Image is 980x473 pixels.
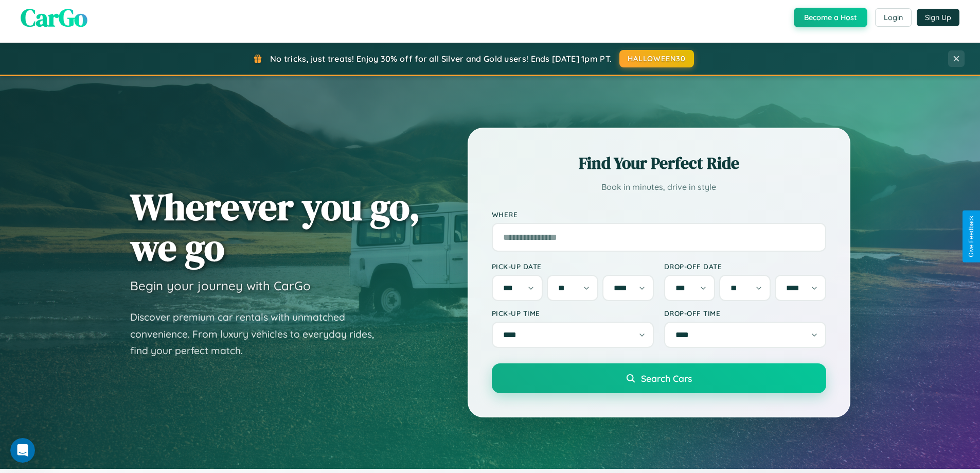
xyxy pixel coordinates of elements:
p: Discover premium car rentals with unmatched convenience. From luxury vehicles to everyday rides, ... [130,309,387,359]
span: Search Cars [641,373,692,384]
label: Pick-up Time [492,309,654,318]
button: Become a Host [794,8,867,27]
button: Sign Up [917,9,959,26]
button: Login [875,8,912,27]
p: Book in minutes, drive in style [492,180,826,195]
button: HALLOWEEN30 [619,50,694,67]
h3: Begin your journey with CarGo [130,278,311,293]
span: No tricks, just treats! Enjoy 30% off for all Silver and Gold users! Ends [DATE] 1pm PT. [270,54,612,64]
span: CarGo [21,1,87,34]
label: Where [492,210,826,219]
iframe: Intercom live chat [10,438,35,463]
button: Search Cars [492,363,826,393]
h1: Wherever you go, we go [130,186,420,268]
label: Drop-off Time [664,309,826,318]
h2: Find Your Perfect Ride [492,152,826,174]
div: Give Feedback [968,216,975,257]
label: Drop-off Date [664,262,826,271]
label: Pick-up Date [492,262,654,271]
